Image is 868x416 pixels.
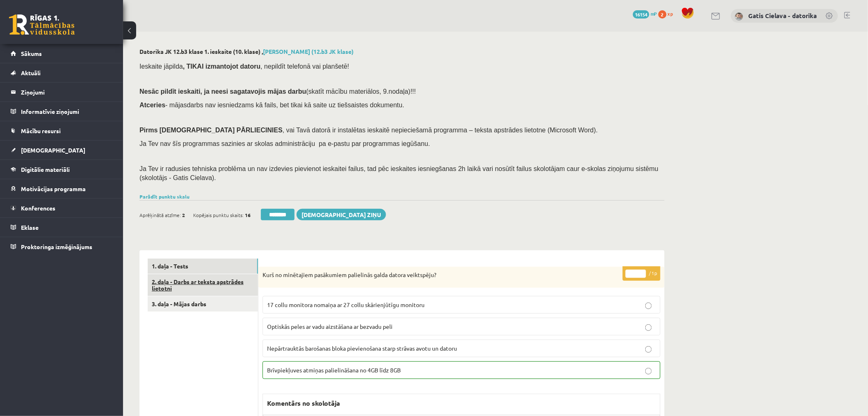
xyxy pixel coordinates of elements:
[306,88,416,95] span: (skatīt mācību materiālos, 9.nodaļa)!!!
[21,204,55,212] span: Konferences
[8,8,388,17] body: Bagātinātā teksta redaktors, wiswyg-editor-47433888011280-1760006069-197
[245,209,251,221] span: 16
[21,69,41,76] span: Aktuāli
[148,274,258,296] a: 2. daļa - Darbs ar teksta apstrādes lietotni
[645,346,652,353] input: Nepārtrauktās barošanas bloka pievienošana starp strāvas avotu un datoru
[658,10,677,17] a: 2 xp
[668,10,673,17] span: xp
[21,185,86,192] span: Motivācijas programma
[645,303,652,309] input: 17 collu monitora nomaiņa ar 27 collu skārienjūtīgu monitoru
[8,8,388,17] body: Bagātinātā teksta redaktors, wiswyg-editor-47433888012500-1760006069-268
[21,127,61,134] span: Mācību resursi
[139,102,165,109] b: Atceries
[21,102,113,121] legend: Informatīvie ziņojumi
[11,237,113,256] a: Proktoringa izmēģinājums
[8,8,388,17] body: Bagātinātā teksta redaktors, wiswyg-editor-47433888011700-1760006069-680
[297,209,386,220] a: [DEMOGRAPHIC_DATA] ziņu
[8,8,388,17] body: Bagātinātā teksta redaktors, wiswyg-editor-47433888010900-1760006069-589
[8,8,388,17] body: Bagātinātā teksta redaktors, wiswyg-editor-47433888009740-1760006069-628
[8,8,388,17] body: Bagātinātā teksta redaktors, wiswyg-editor-47433888012880-1760006069-279
[11,83,113,102] a: Ziņojumi
[11,199,113,217] a: Konferences
[139,165,658,181] span: Ja Tev ir radusies tehniska problēma un nav izdevies pievienot ieskaitei failus, tad pēc ieskaite...
[658,10,667,18] span: 2
[267,301,425,308] span: 17 collu monitora nomaiņa ar 27 collu skārienjūtīgu monitoru
[11,141,113,159] a: [DEMOGRAPHIC_DATA]
[148,296,258,312] a: 3. daļa - Mājas darbs
[735,12,743,21] img: Gatis Cielava - datorika
[267,366,401,374] span: Brīvpiekļuves atmiņas palielināšana no 4GB līdz 8GB
[283,127,598,134] span: , vai Tavā datorā ir instalētas ieskaitē nepieciešamā programma – teksta apstrādes lietotne (Micr...
[11,179,113,198] a: Motivācijas programma
[139,48,665,55] h2: Datorika JK 12.b3 klase 1. ieskaite (10. klase) ,
[263,394,344,412] label: Komentārs no skolotāja
[8,8,388,17] body: Bagātinātā teksta redaktors, wiswyg-editor-47433888010520-1760006069-195
[21,50,42,57] span: Sākums
[21,146,85,154] span: [DEMOGRAPHIC_DATA]
[11,160,113,179] a: Digitālie materiāli
[267,344,457,352] span: Nepārtrauktās barošanas bloka pievienošana starp strāvas avotu un datoru
[267,323,393,330] span: Optiskās peles ar vadu aizstāšana ar bezvadu peli
[8,8,388,17] body: Bagātinātā teksta redaktors, wiswyg-editor-47433888009140-1760006069-699
[11,102,113,121] a: Informatīvie ziņojumi
[182,209,185,221] span: 2
[11,44,113,63] a: Sākums
[749,12,817,20] a: Gatis Cielava - datorika
[263,48,354,55] a: [PERSON_NAME] (12.b3 JK klase)
[11,218,113,237] a: Eklase
[9,14,75,35] a: Rīgas 1. Tālmācības vidusskola
[11,121,113,140] a: Mācību resursi
[139,193,190,200] a: Parādīt punktu skalu
[148,259,258,274] a: 1. daļa - Tests
[139,127,283,134] span: Pirms [DEMOGRAPHIC_DATA] PĀRLIECINIES
[645,324,652,331] input: Optiskās peles ar vadu aizstāšana ar bezvadu peli
[139,63,349,70] span: Ieskaite jāpilda , nepildīt telefonā vai planšetē!
[623,266,660,281] p: / 1p
[139,88,306,95] span: Nesāc pildīt ieskaiti, ja neesi sagatavojis mājas darbu
[633,10,657,17] a: 16154 mP
[183,63,260,70] b: , TIKAI izmantojot datoru
[633,10,649,18] span: 16154
[139,140,430,147] span: Ja Tev nav šīs programmas sazinies ar skolas administrāciju pa e-pastu par programmas iegūšanu.
[21,224,39,231] span: Eklase
[263,271,619,279] p: Kurš no minētajiem pasākumiem palielinās galda datora veiktspēju?
[11,63,113,82] a: Aktuāli
[139,209,181,221] span: Aprēķinātā atzīme:
[651,10,657,17] span: mP
[139,102,404,109] span: - mājasdarbs nav iesniedzams kā fails, bet tikai kā saite uz tiešsaistes dokumentu.
[8,8,388,17] body: Bagātinātā teksta redaktors, wiswyg-editor-47433888012120-1760006069-776
[21,243,92,250] span: Proktoringa izmēģinājums
[21,166,70,173] span: Digitālie materiāli
[645,368,652,374] input: Brīvpiekļuves atmiņas palielināšana no 4GB līdz 8GB
[193,209,244,221] span: Kopējais punktu skaits:
[8,8,388,17] body: Bagātinātā teksta redaktors, wiswyg-editor-47433888010120-1760006069-329
[21,83,113,102] legend: Ziņojumi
